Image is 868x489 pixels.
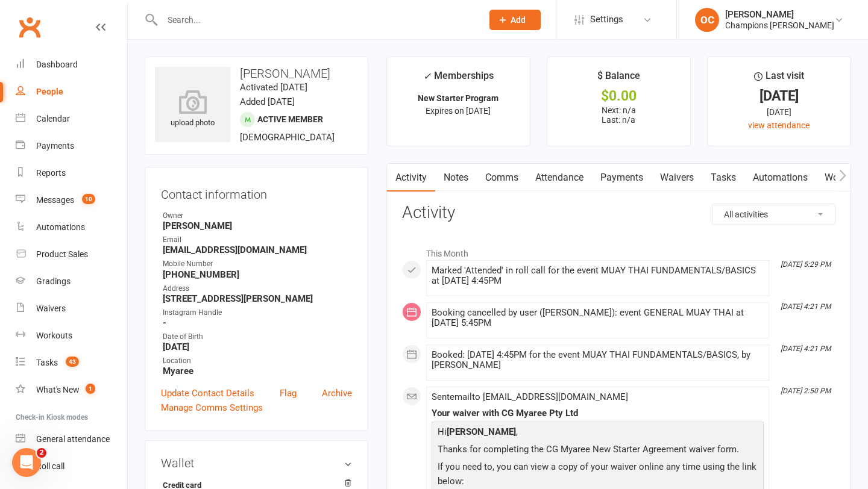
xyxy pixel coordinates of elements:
[16,187,127,214] a: Messages 10
[257,114,323,124] span: Active member
[725,9,834,20] div: [PERSON_NAME]
[16,322,127,349] a: Workouts
[435,425,761,442] p: Hi ,
[781,260,831,269] i: [DATE] 5:29 PM
[16,51,127,78] a: Dashboard
[781,387,831,395] i: [DATE] 2:50 PM
[16,426,127,453] a: General attendance kiosk mode
[418,93,498,103] strong: New Starter Program
[36,304,66,313] div: Waivers
[161,456,352,470] h3: Wallet
[387,164,435,192] a: Activity
[432,391,628,402] span: Sent email to [EMAIL_ADDRESS][DOMAIN_NAME]
[426,106,491,116] span: Expires on [DATE]
[36,434,110,444] div: General attendance
[36,331,72,340] div: Workouts
[14,12,45,42] a: Clubworx
[36,168,66,178] div: Reports
[432,266,764,286] div: Marked 'Attended' in roll call for the event MUAY THAI FUNDAMENTALS/BASICS at [DATE] 4:45PM
[558,90,679,102] div: $0.00
[86,384,95,394] span: 1
[16,268,127,295] a: Gradings
[447,426,516,437] strong: [PERSON_NAME]
[423,70,431,82] i: ✓
[16,349,127,376] a: Tasks 43
[12,448,41,477] iframe: Intercom live chat
[240,82,307,93] time: Activated [DATE]
[159,11,474,28] input: Search...
[423,68,494,90] div: Memberships
[36,141,74,151] div: Payments
[16,132,127,160] a: Payments
[719,90,840,102] div: [DATE]
[163,269,352,280] strong: [PHONE_NUMBER]
[163,331,352,343] div: Date of Birth
[82,194,95,204] span: 10
[702,164,744,192] a: Tasks
[744,164,816,192] a: Automations
[163,366,352,376] strong: Myaree
[36,249,88,259] div: Product Sales
[725,20,834,31] div: Champions [PERSON_NAME]
[527,164,592,192] a: Attendance
[36,385,80,394] div: What's New
[781,344,831,353] i: [DATE] 4:21 PM
[240,96,295,107] time: Added [DATE]
[592,164,652,192] a: Payments
[477,164,527,192] a: Comms
[161,386,254,400] a: Update Contact Details
[66,357,79,367] span: 43
[695,8,719,32] div: OC
[163,355,352,367] div: Location
[155,90,230,129] div: upload photo
[754,68,804,90] div: Last visit
[402,204,835,222] h3: Activity
[37,448,46,458] span: 2
[402,241,835,260] li: This Month
[163,283,352,294] div: Address
[163,341,352,352] strong: [DATE]
[161,400,263,415] a: Manage Comms Settings
[435,164,477,192] a: Notes
[432,308,764,328] div: Booking cancelled by user ([PERSON_NAME]): event GENERAL MUAY THAI at [DATE] 5:45PM
[36,276,71,286] div: Gradings
[16,241,127,268] a: Product Sales
[16,160,127,187] a: Reports
[748,120,810,130] a: view attendance
[511,15,526,25] span: Add
[432,350,764,370] div: Booked: [DATE] 4:45PM for the event MUAY THAI FUNDAMENTALS/BASICS, by [PERSON_NAME]
[163,244,352,255] strong: [EMAIL_ADDRESS][DOMAIN_NAME]
[16,214,127,241] a: Automations
[36,60,78,69] div: Dashboard
[240,132,335,143] span: [DEMOGRAPHIC_DATA]
[163,307,352,319] div: Instagram Handle
[435,442,761,459] p: Thanks for completing the CG Myaree New Starter Agreement waiver form.
[163,293,352,304] strong: [STREET_ADDRESS][PERSON_NAME]
[16,105,127,132] a: Calendar
[652,164,702,192] a: Waivers
[597,68,640,90] div: $ Balance
[36,358,58,367] div: Tasks
[558,105,679,125] p: Next: n/a Last: n/a
[36,222,85,232] div: Automations
[36,461,64,471] div: Roll call
[36,87,63,96] div: People
[163,220,352,231] strong: [PERSON_NAME]
[489,10,541,30] button: Add
[163,317,352,328] strong: -
[155,67,358,80] h3: [PERSON_NAME]
[16,453,127,480] a: Roll call
[280,386,297,400] a: Flag
[781,302,831,311] i: [DATE] 4:21 PM
[322,386,352,400] a: Archive
[36,195,74,205] div: Messages
[163,258,352,270] div: Mobile Number
[719,105,840,119] div: [DATE]
[432,408,764,419] div: Your waiver with CG Myaree Pty Ltd
[590,6,623,33] span: Settings
[163,210,352,222] div: Owner
[163,234,352,246] div: Email
[16,78,127,105] a: People
[16,376,127,403] a: What's New1
[16,295,127,322] a: Waivers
